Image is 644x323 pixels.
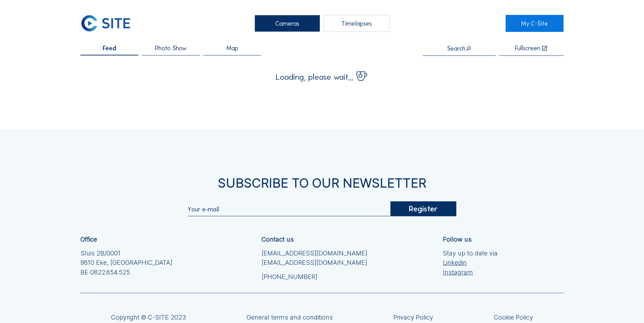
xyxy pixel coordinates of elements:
[390,201,456,217] div: Register
[103,45,116,51] span: Feed
[247,314,333,321] a: General terms and conditions
[226,45,238,51] span: Map
[80,248,172,277] div: Sluis 2B/0001 9810 Eke, [GEOGRAPHIC_DATA] BE 0822.654.525
[155,45,187,51] span: Photo Show
[80,177,564,189] div: Subscribe to our newsletter
[261,236,294,243] div: Contact us
[261,248,367,258] a: [EMAIL_ADDRESS][DOMAIN_NAME]
[188,206,390,213] input: Your e-mail
[276,73,353,81] span: Loading, please wait...
[111,314,186,321] div: Copyright © C-SITE 2023
[80,236,97,243] div: Office
[261,258,367,267] a: [EMAIL_ADDRESS][DOMAIN_NAME]
[261,272,367,281] a: [PHONE_NUMBER]
[80,15,131,32] img: C-SITE Logo
[443,268,498,277] a: Instagram
[494,314,533,321] a: Cookie Policy
[443,248,498,277] div: Stay up to date via
[393,314,433,321] a: Privacy Policy
[443,258,498,267] a: Linkedin
[80,15,138,32] a: C-SITE Logo
[324,15,389,32] div: Timelapses
[255,15,320,32] div: Cameras
[506,15,564,32] a: My C-Site
[443,236,472,243] div: Follow us
[515,45,540,52] div: Fullscreen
